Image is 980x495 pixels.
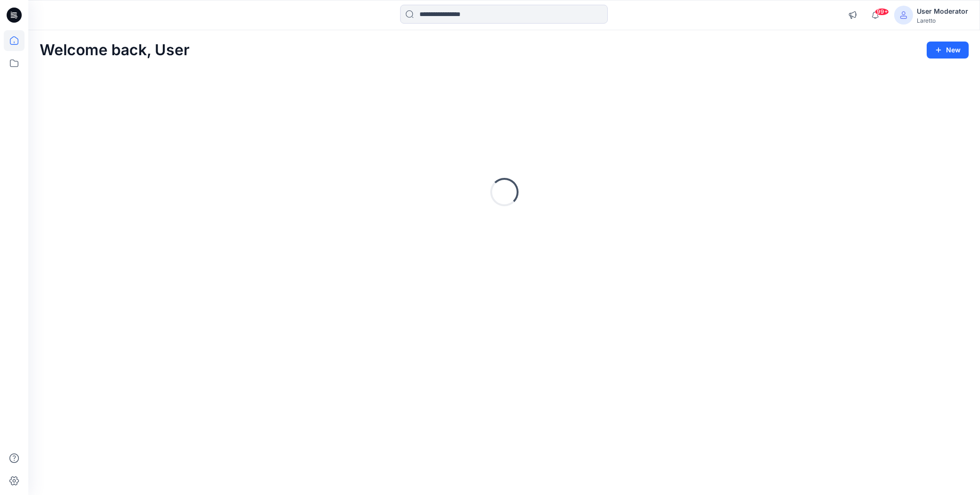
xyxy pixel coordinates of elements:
[900,11,907,19] svg: avatar
[875,8,889,16] span: 99+
[40,42,190,59] h2: Welcome back, User
[927,42,969,59] button: New
[917,17,968,24] div: Laretto
[917,6,968,17] div: User Moderator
